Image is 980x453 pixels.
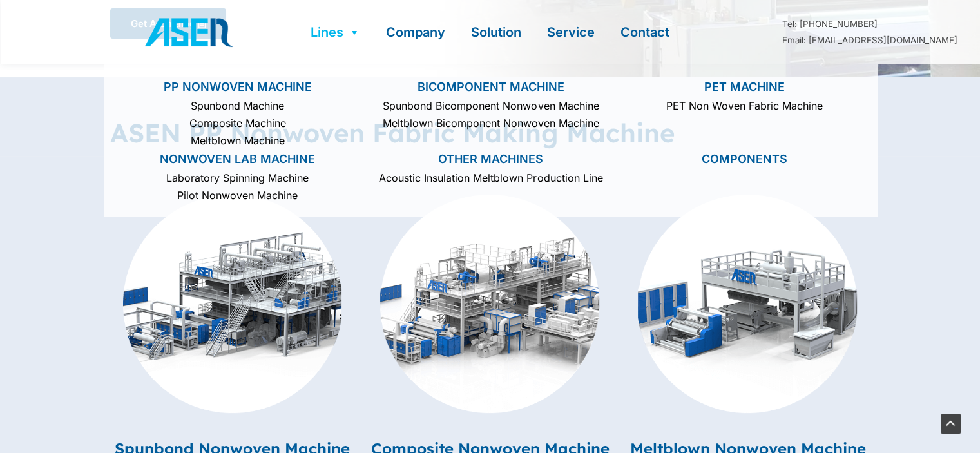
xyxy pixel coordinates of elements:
[117,115,358,132] a: Composite Machine
[117,77,358,97] a: PP Nonwoven Machine
[380,195,599,414] img: PP Nonwoven Machine 2 with ASEN Nonwoven Machine
[117,97,358,115] a: Spunbond Machine
[123,195,342,414] img: PP Nonwoven Machine 1 with ASEN Nonwoven Machine
[117,187,358,204] a: Pilot Nonwoven Machine
[782,35,957,45] a: Email: [EMAIL_ADDRESS][DOMAIN_NAME]
[624,149,865,169] a: Components
[370,169,611,187] a: Acoustic Insulation Meltblown Production Line
[142,24,236,37] a: ASEN Nonwoven Machinery
[638,195,857,414] img: PP Nonwoven Machine 3 with ASEN Nonwoven Machine
[370,77,611,97] a: Bicomponent Machine
[117,169,358,187] a: Laboratory Spinning Machine
[624,77,865,97] a: PET Machine
[782,19,878,29] a: Tel: [PHONE_NUMBER]
[370,115,611,132] a: Meltblown Bicomponent Nonwoven Machine
[370,149,611,169] a: Other Machines
[370,97,611,115] a: Spunbond Bicomponent Nonwoven Machine
[117,149,358,169] a: Nonwoven Lab Machine
[117,132,358,149] a: Meltblown Machine
[624,97,865,115] a: PET Non Woven Fabric Machine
